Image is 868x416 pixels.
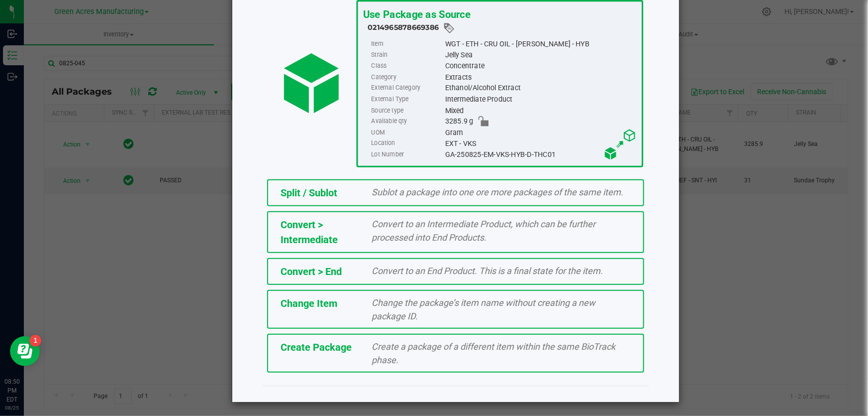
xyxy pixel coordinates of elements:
[371,94,443,105] label: External Type
[10,336,40,366] iframe: Resource center
[368,22,637,34] div: 0214965878669386
[445,49,637,60] div: Jelly Sea
[371,149,443,160] label: Lot Number
[371,116,443,127] label: Available qty
[445,72,637,83] div: Extracts
[445,83,637,94] div: Ethanol/Alcohol Extract
[371,61,443,72] label: Class
[29,335,41,347] iframe: Resource center unread badge
[445,149,637,160] div: GA-250825-EM-VKS-HYB-D-THC01
[281,297,337,309] span: Change Item
[445,94,637,105] div: Intermediate Product
[371,105,443,116] label: Source type
[281,266,342,277] span: Convert > End
[281,187,337,199] span: Split / Sublot
[372,187,624,197] span: Sublot a package into one ore more packages of the same item.
[372,266,603,276] span: Convert to an End Product. This is a final state for the item.
[445,38,637,49] div: WGT - ETH - CRU OIL - [PERSON_NAME] - HYB
[371,72,443,83] label: Category
[445,105,637,116] div: Mixed
[371,49,443,60] label: Strain
[445,138,637,149] div: EXT - VKS
[371,38,443,49] label: Item
[445,116,474,127] span: 3285.9 g
[363,8,471,20] span: Use Package as Source
[371,138,443,149] label: Location
[281,219,338,246] span: Convert > Intermediate
[372,341,616,365] span: Create a package of a different item within the same BioTrack phase.
[445,127,637,138] div: Gram
[445,61,637,72] div: Concentrate
[372,297,596,321] span: Change the package’s item name without creating a new package ID.
[372,219,596,243] span: Convert to an Intermediate Product, which can be further processed into End Products.
[281,341,352,353] span: Create Package
[371,127,443,138] label: UOM
[371,83,443,94] label: External Category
